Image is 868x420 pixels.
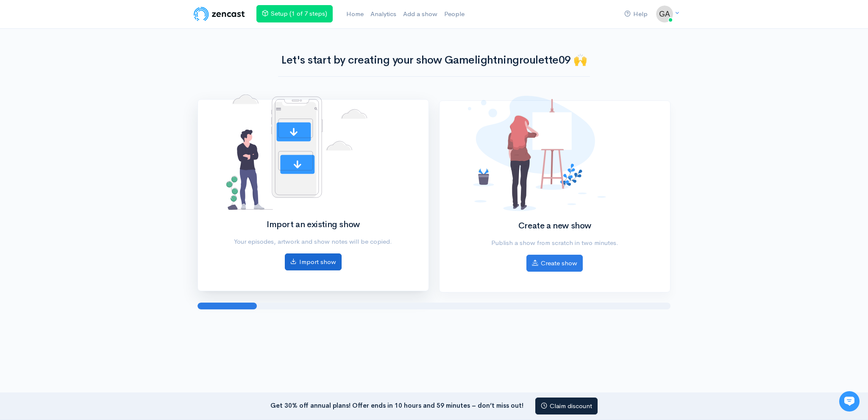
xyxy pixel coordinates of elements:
[285,253,342,271] a: Import show
[13,112,156,129] button: New conversation
[25,159,151,176] input: Search articles
[11,145,158,156] p: Find an answer quickly
[278,54,590,67] h1: Let's start by creating your show Gamelightningroulette09 🙌
[400,5,441,23] a: Add a show
[468,238,641,248] p: Publish a show from scratch in two minutes.
[535,398,598,415] a: Claim discount
[526,255,583,272] a: Create show
[839,391,860,412] iframe: gist-messenger-bubble-iframe
[226,220,400,229] h2: Import an existing show
[226,95,367,210] img: No shows added
[468,96,606,211] img: No shows added
[226,237,400,247] p: Your episodes, artwork and show notes will be copied.
[468,221,641,231] h2: Create a new show
[441,5,468,23] a: People
[192,6,246,22] img: ZenCast Logo
[343,5,367,23] a: Home
[270,401,523,409] strong: Get 30% off annual plans! Offer ends in 10 hours and 59 minutes – don’t miss out!
[13,56,157,97] h2: Just let us know if you need anything and we'll be happy to help! 🙂
[13,41,157,55] h1: Hi 👋
[256,5,333,22] a: Setup (1 of 7 steps)
[367,5,400,23] a: Analytics
[656,6,673,22] img: ...
[55,117,102,124] span: New conversation
[621,5,651,23] a: Help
